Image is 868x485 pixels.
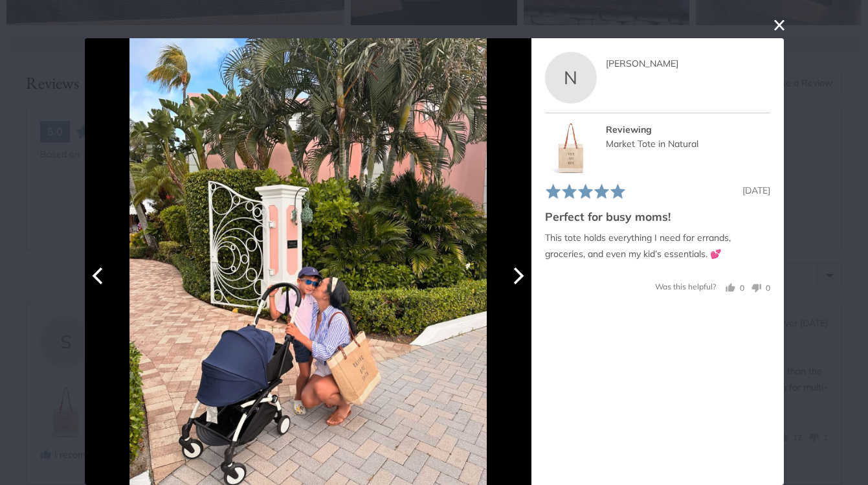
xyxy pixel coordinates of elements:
[545,122,597,174] img: Market Tote in Natural
[772,17,787,33] button: close this modal window
[605,122,770,137] div: Reviewing
[605,139,698,150] a: Market Tote in Natural
[545,230,770,262] p: This tote holds everything I need for errands, groceries, and even my kid’s essentials. 💕
[545,52,597,104] div: N
[503,262,531,290] button: Next
[605,58,678,69] span: [PERSON_NAME]
[129,38,487,485] img: Customer image
[746,282,770,294] button: No
[726,282,744,294] button: Yes
[545,209,770,225] h2: Perfect for busy moms!
[85,262,113,290] button: Previous
[742,185,770,196] span: [DATE]
[655,282,716,292] span: Was this helpful?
